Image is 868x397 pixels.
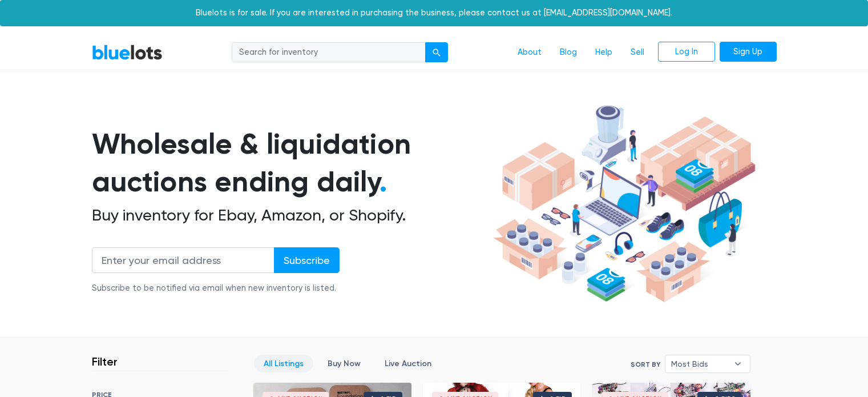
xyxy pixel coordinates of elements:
a: Sell [621,42,653,63]
input: Enter your email address [92,247,274,273]
a: Help [586,42,621,63]
b: ▾ [726,355,750,372]
h3: Filter [92,355,118,368]
a: About [508,42,551,63]
span: . [380,165,387,199]
input: Subscribe [274,247,340,273]
a: Live Auction [375,355,441,372]
div: Subscribe to be notified via email when new inventory is listed. [92,282,340,295]
h1: Wholesale & liquidation auctions ending daily [92,125,489,201]
a: Blog [551,42,586,63]
a: BlueLots [92,44,163,61]
input: Search for inventory [232,42,426,63]
h2: Buy inventory for Ebay, Amazon, or Shopify. [92,206,489,225]
span: Most Bids [671,355,728,372]
a: Buy Now [318,355,370,372]
a: All Listings [254,355,313,372]
img: hero-ee84e7d0318cb26816c560f6b4441b76977f77a177738b4e94f68c95b2b83dbb.png [489,100,760,308]
a: Sign Up [720,42,777,62]
a: Log In [658,42,715,62]
label: Sort By [631,359,660,370]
